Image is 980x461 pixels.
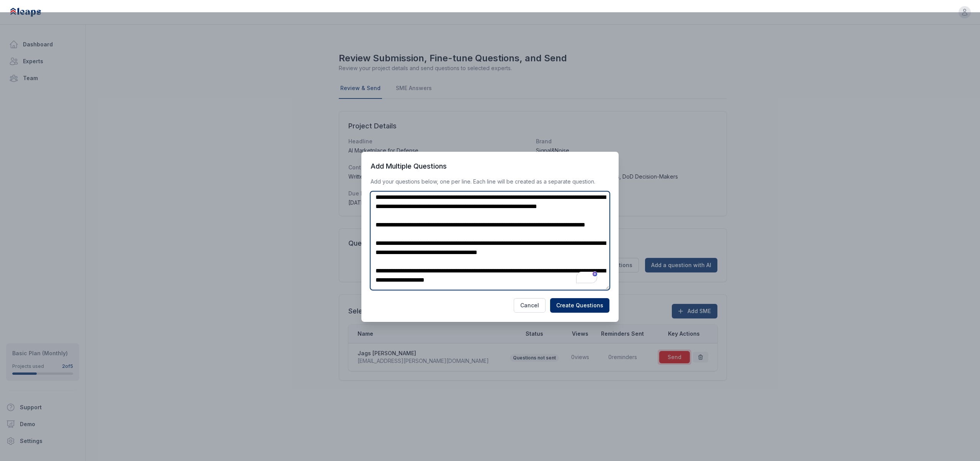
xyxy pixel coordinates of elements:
h3: Add Multiple Questions [371,161,609,172]
button: Cancel [514,298,546,313]
p: Add your questions below, one per line. Each line will be created as a separate question. [371,178,609,185]
img: Leaps [9,4,58,21]
textarea: To enrich screen reader interactions, please activate Accessibility in Grammarly extension settings [371,192,609,290]
button: Create Questions [550,298,609,313]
